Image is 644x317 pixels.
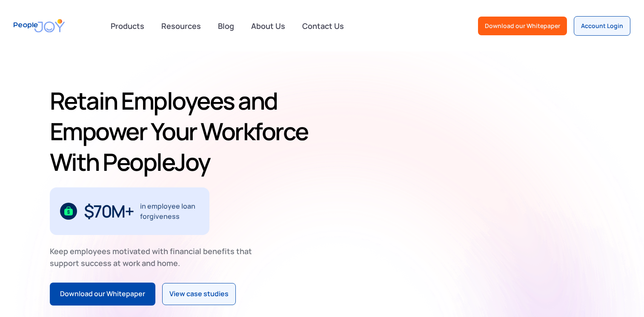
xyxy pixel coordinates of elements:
[60,289,145,300] div: Download our Whitepaper
[162,283,236,305] a: View case studies
[106,17,149,34] div: Products
[574,16,630,36] a: Account Login
[485,22,560,30] div: Download our Whitepaper
[50,85,319,177] h1: Retain Employees and Empower Your Workforce With PeopleJoy
[50,245,259,269] div: Keep employees motivated with financial benefits that support success at work and home.
[246,17,290,35] a: About Us
[156,17,206,35] a: Resources
[84,204,134,218] div: $70M+
[581,22,623,30] div: Account Login
[297,17,349,35] a: Contact Us
[213,17,239,35] a: Blog
[140,201,199,221] div: in employee loan forgiveness
[14,14,65,38] a: home
[169,289,229,300] div: View case studies
[50,283,155,306] a: Download our Whitepaper
[478,17,567,35] a: Download our Whitepaper
[50,187,209,235] div: 1 / 3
